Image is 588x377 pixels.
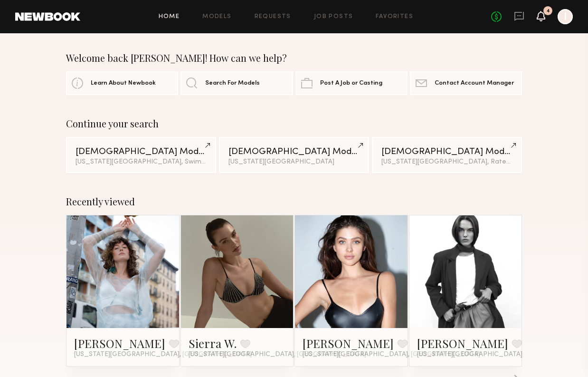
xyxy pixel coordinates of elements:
div: Recently viewed [66,196,522,207]
span: Learn About Newbook [91,80,156,87]
div: Welcome back [PERSON_NAME]! How can we help? [66,52,522,64]
div: [DEMOGRAPHIC_DATA] Models [76,147,207,156]
div: [US_STATE][GEOGRAPHIC_DATA], Rate high to low [381,159,512,165]
div: Continue your search [66,118,522,129]
a: [PERSON_NAME] [74,336,165,351]
a: Learn About Newbook [66,71,178,95]
a: [PERSON_NAME] [417,336,508,351]
a: Search For Models [180,71,293,95]
a: Sierra W. [189,336,237,351]
a: [PERSON_NAME] [303,336,394,351]
a: Home [159,14,180,20]
div: [DEMOGRAPHIC_DATA] Models [381,147,512,156]
a: Post A Job or Casting [295,71,408,95]
span: [US_STATE][GEOGRAPHIC_DATA], [GEOGRAPHIC_DATA] [303,351,480,358]
span: [US_STATE][GEOGRAPHIC_DATA], [GEOGRAPHIC_DATA] [74,351,252,358]
a: Contact Account Manager [410,71,522,95]
a: Job Posts [314,14,353,20]
div: [DEMOGRAPHIC_DATA] Models [228,147,360,156]
a: [DEMOGRAPHIC_DATA] Models[US_STATE][GEOGRAPHIC_DATA], Rate high to low [372,137,522,173]
a: I [558,9,573,24]
div: 4 [546,9,550,14]
span: Post A Job or Casting [320,80,382,87]
span: Contact Account Manager [435,80,514,87]
div: [US_STATE][GEOGRAPHIC_DATA] [228,159,360,165]
a: [DEMOGRAPHIC_DATA] Models[US_STATE][GEOGRAPHIC_DATA] [219,137,369,173]
a: Favorites [376,14,413,20]
a: [DEMOGRAPHIC_DATA] Models[US_STATE][GEOGRAPHIC_DATA], Swimwear category [66,137,216,173]
div: [US_STATE][GEOGRAPHIC_DATA], Swimwear category [76,159,207,165]
span: [US_STATE][GEOGRAPHIC_DATA], [GEOGRAPHIC_DATA] [189,351,366,358]
a: Models [202,14,231,20]
span: Search For Models [205,80,260,87]
a: Requests [255,14,291,20]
